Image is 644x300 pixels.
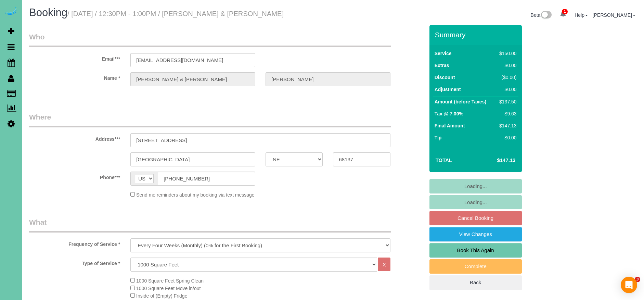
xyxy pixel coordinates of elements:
[435,74,455,81] label: Discount
[497,134,516,141] div: $0.00
[429,227,522,241] a: View Changes
[29,217,391,233] legend: What
[593,12,635,18] a: [PERSON_NAME]
[136,286,201,291] span: 1000 Square Feet Move in/out
[136,192,255,198] span: Send me reminders about my booking via text message
[556,7,570,22] a: 1
[497,122,516,129] div: $147.13
[497,110,516,117] div: $9.63
[562,9,568,14] span: 1
[29,112,391,127] legend: Where
[429,275,522,290] a: Back
[24,72,125,82] label: Name *
[435,86,461,93] label: Adjustment
[621,277,637,293] div: Open Intercom Messenger
[136,293,187,299] span: Inside of (Empty) Fridge
[136,278,204,284] span: 1000 Square Feet Spring Clean
[497,98,516,105] div: $137.50
[497,86,516,93] div: $0.00
[24,238,125,248] label: Frequency of Service *
[531,12,552,18] a: Beta
[435,134,442,141] label: Tip
[436,157,452,163] strong: Total
[435,31,518,39] h3: Summary
[635,277,640,282] span: 3
[67,10,284,17] small: / [DATE] / 12:30PM - 1:00PM / [PERSON_NAME] & [PERSON_NAME]
[435,122,465,129] label: Final Amount
[29,32,391,47] legend: Who
[24,258,125,267] label: Type of Service *
[435,110,463,117] label: Tax @ 7.00%
[540,11,552,20] img: New interface
[29,7,67,18] span: Booking
[435,98,486,105] label: Amount (before Taxes)
[575,12,588,18] a: Help
[4,7,18,16] img: Automaid Logo
[497,62,516,69] div: $0.00
[476,158,515,163] h4: $147.13
[497,74,516,81] div: ($0.00)
[435,62,449,69] label: Extras
[497,50,516,57] div: $150.00
[435,50,452,57] label: Service
[429,243,522,258] a: Book This Again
